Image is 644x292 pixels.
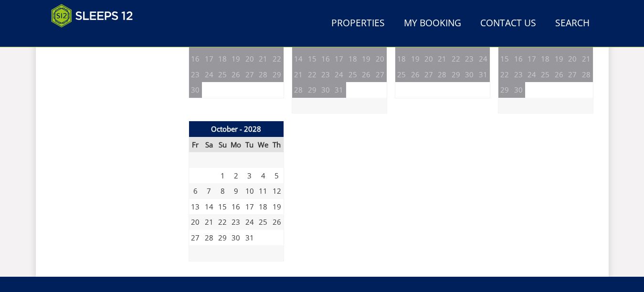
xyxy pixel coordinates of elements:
[580,67,593,83] td: 28
[243,199,256,215] td: 17
[189,82,202,98] td: 30
[511,51,525,67] td: 16
[511,82,525,98] td: 30
[449,67,463,83] td: 29
[202,67,215,83] td: 24
[395,51,408,67] td: 18
[216,51,229,67] td: 18
[435,67,449,83] td: 28
[216,199,229,215] td: 15
[580,51,593,67] td: 21
[202,137,215,153] th: Sa
[525,67,538,83] td: 24
[566,51,579,67] td: 20
[551,13,593,34] a: Search
[476,67,490,83] td: 31
[463,51,476,67] td: 23
[189,214,202,230] td: 20
[566,67,579,83] td: 27
[498,67,511,83] td: 22
[305,51,318,67] td: 15
[189,230,202,246] td: 27
[256,183,270,199] td: 11
[270,168,284,184] td: 5
[189,67,202,83] td: 23
[463,67,476,83] td: 30
[189,137,202,153] th: Fr
[216,230,229,246] td: 29
[552,51,566,67] td: 19
[305,67,318,83] td: 22
[305,82,318,98] td: 29
[229,199,243,215] td: 16
[189,121,284,137] th: October - 2028
[346,67,359,83] td: 25
[229,67,243,83] td: 26
[435,51,449,67] td: 21
[498,82,511,98] td: 29
[511,67,525,83] td: 23
[498,51,511,67] td: 15
[270,199,284,215] td: 19
[202,230,215,246] td: 28
[202,51,215,67] td: 17
[229,214,243,230] td: 23
[408,67,422,83] td: 26
[243,51,256,67] td: 20
[256,67,270,83] td: 28
[538,67,552,83] td: 25
[476,13,540,34] a: Contact Us
[552,67,566,83] td: 26
[229,137,243,153] th: Mo
[256,168,270,184] td: 4
[243,67,256,83] td: 27
[270,214,284,230] td: 26
[332,67,346,83] td: 24
[373,51,387,67] td: 20
[46,33,147,42] iframe: Customer reviews powered by Trustpilot
[216,183,229,199] td: 8
[319,51,332,67] td: 16
[319,82,332,98] td: 30
[270,67,284,83] td: 29
[256,199,270,215] td: 18
[243,214,256,230] td: 24
[346,51,359,67] td: 18
[256,51,270,67] td: 21
[332,82,346,98] td: 31
[270,137,284,153] th: Th
[229,168,243,184] td: 2
[332,51,346,67] td: 17
[319,67,332,83] td: 23
[270,183,284,199] td: 12
[216,67,229,83] td: 25
[270,51,284,67] td: 22
[216,214,229,230] td: 22
[449,51,463,67] td: 22
[189,51,202,67] td: 16
[359,67,373,83] td: 26
[422,51,435,67] td: 20
[408,51,422,67] td: 19
[243,168,256,184] td: 3
[51,4,133,28] img: Sleeps 12
[538,51,552,67] td: 18
[373,67,387,83] td: 27
[243,183,256,199] td: 10
[243,137,256,153] th: Tu
[292,51,305,67] td: 14
[229,51,243,67] td: 19
[525,51,538,67] td: 17
[292,67,305,83] td: 21
[202,199,215,215] td: 14
[395,67,408,83] td: 25
[243,230,256,246] td: 31
[216,137,229,153] th: Su
[216,168,229,184] td: 1
[359,51,373,67] td: 19
[256,137,270,153] th: We
[202,214,215,230] td: 21
[476,51,490,67] td: 24
[189,183,202,199] td: 6
[256,214,270,230] td: 25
